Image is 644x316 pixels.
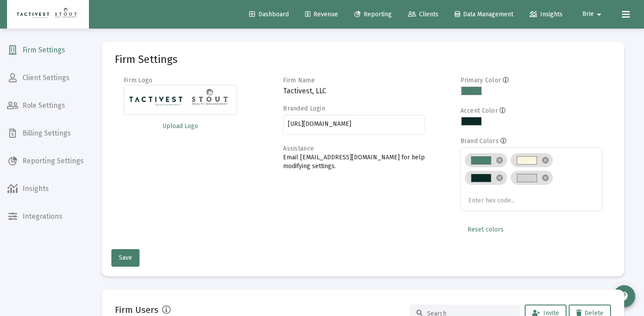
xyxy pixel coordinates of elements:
span: Reset colors [467,226,504,233]
mat-icon: cancel [541,174,549,182]
input: Enter hex code... [468,197,534,204]
label: Brand Colors [460,137,499,145]
a: Data Management [448,6,520,23]
label: Accent Color [460,107,498,114]
label: Branded Login [283,105,325,112]
span: Save [119,254,132,261]
button: Reset colors [460,221,511,239]
span: Dashboard [249,11,289,18]
a: Dashboard [242,6,296,23]
span: Insights [530,11,563,18]
img: Firm logo [124,85,237,115]
label: Firm Name [283,77,315,84]
img: Dashboard [14,6,82,23]
span: Reporting [354,11,392,18]
h3: Tactivest, LLC [283,85,425,97]
a: Insights [523,6,570,23]
mat-icon: cancel [541,156,549,164]
span: Upload Logo [162,122,198,130]
label: Primary Color [460,77,501,84]
span: Revenue [305,11,338,18]
p: Email [EMAIL_ADDRESS][DOMAIN_NAME] for help modifying settings. [283,153,425,171]
button: Brie [572,5,615,23]
mat-icon: cancel [496,174,504,182]
h2: Past performance is not indicative of future performance. Principal value and investment return w... [4,7,493,92]
h2: This performance report provides information regarding the previous listed accounts that are bein... [4,99,493,136]
span: Clients [408,11,438,18]
a: Revenue [298,6,345,23]
a: Reporting [347,6,399,23]
mat-chip-list: Brand colors [465,151,597,206]
mat-icon: cancel [496,156,504,164]
span: Data Management [455,11,513,18]
mat-card-title: Firm Settings [115,55,177,64]
a: Clients [401,6,445,23]
button: Upload Logo [124,118,237,135]
button: Save [111,249,140,267]
span: Brie [582,11,594,18]
label: Firm Logo [124,77,153,84]
label: Assistance [283,145,314,152]
mat-icon: arrow_drop_down [594,6,604,23]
